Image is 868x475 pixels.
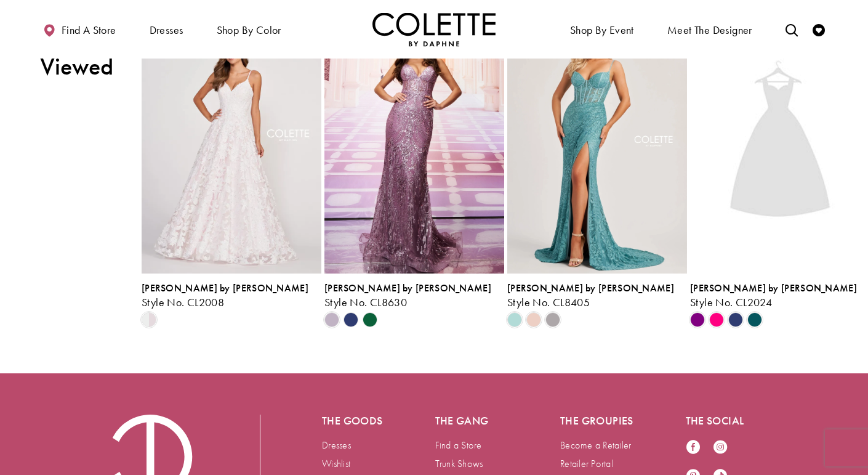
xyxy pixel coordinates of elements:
[40,12,119,46] a: Find a store
[142,10,868,329] div: Product List
[322,457,350,470] a: Wishlist
[507,295,590,309] span: Style No. CL8405
[150,24,183,36] span: Dresses
[507,283,687,309] div: Colette by Daphne Style No. CL8405
[667,24,752,36] span: Meet the designer
[435,457,483,470] a: Trunk Shows
[747,312,762,327] i: Spruce
[567,12,637,46] span: Shop By Event
[217,24,281,36] span: Shop by color
[709,312,724,327] i: Hot Pink
[147,12,187,46] span: Dresses
[142,282,308,294] span: [PERSON_NAME] by [PERSON_NAME]
[324,295,407,309] span: Style No. CL8630
[507,312,522,327] i: Sea Glass
[686,439,701,456] a: Visit our Facebook - Opens in new tab
[690,282,857,294] span: [PERSON_NAME] by [PERSON_NAME]
[324,12,504,274] a: Visit Colette by Daphne Style No. CL8630 Page
[435,439,482,452] a: Find a Store
[214,12,284,46] span: Shop by color
[372,12,496,46] a: Visit Home Page
[435,415,512,427] h5: The gang
[728,312,743,327] i: Navy Blue
[507,12,687,274] a: Visit Colette by Daphne Style No. CL8405 Page
[560,415,637,427] h5: The groupies
[526,312,541,327] i: Rose
[545,312,560,327] i: Smoke
[810,12,828,46] a: Check Wishlist
[142,312,156,327] i: Diamond White/Pink
[782,12,801,46] a: Toggle search
[372,12,496,46] img: Colette by Daphne
[507,282,674,294] span: [PERSON_NAME] by [PERSON_NAME]
[322,439,351,452] a: Dresses
[664,12,755,46] a: Meet the designer
[40,24,123,81] h2: Recently Viewed
[560,439,631,452] a: Become a Retailer
[324,282,491,294] span: [PERSON_NAME] by [PERSON_NAME]
[142,283,321,309] div: Colette by Daphne Style No. CL2008
[363,312,377,327] i: Hunter Green
[690,295,772,309] span: Style No. CL2024
[142,12,321,274] a: Visit Colette by Daphne Style No. CL2008 Page
[713,439,728,456] a: Visit our Instagram - Opens in new tab
[324,312,339,327] i: Heather
[322,415,386,427] h5: The goods
[686,415,762,427] h5: The social
[324,283,504,309] div: Colette by Daphne Style No. CL8630
[344,312,358,327] i: Navy Blue
[62,24,116,36] span: Find a store
[142,295,224,309] span: Style No. CL2008
[690,312,705,327] i: Purple
[560,457,613,470] a: Retailer Portal
[570,24,634,36] span: Shop By Event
